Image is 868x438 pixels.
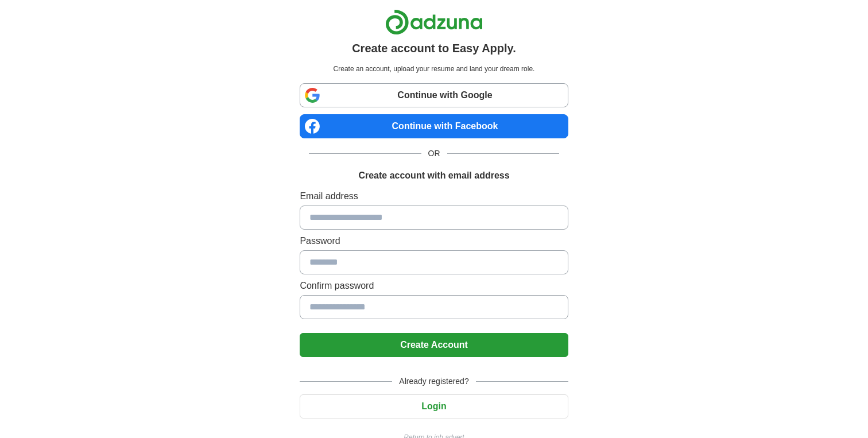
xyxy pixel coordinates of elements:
[300,189,568,203] label: Email address
[300,279,568,293] label: Confirm password
[421,148,447,160] span: OR
[385,9,483,35] img: Adzuna logo
[392,375,475,387] span: Already registered?
[352,40,516,57] h1: Create account to Easy Apply.
[358,169,509,183] h1: Create account with email address
[300,401,568,411] a: Login
[300,114,568,138] a: Continue with Facebook
[300,333,568,357] button: Create Account
[302,64,565,74] p: Create an account, upload your resume and land your dream role.
[300,234,568,248] label: Password
[300,83,568,107] a: Continue with Google
[300,394,568,418] button: Login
